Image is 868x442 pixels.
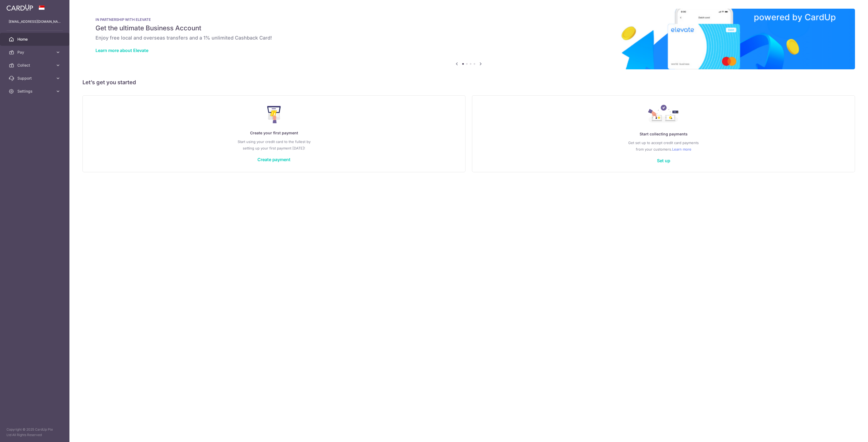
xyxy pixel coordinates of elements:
a: Learn more [672,146,691,152]
span: Pay [17,50,53,55]
p: Create your first payment [94,130,454,136]
p: Start using your credit card to the fullest by setting up your first payment [DATE]! [94,138,454,151]
p: [EMAIL_ADDRESS][DOMAIN_NAME] [9,19,61,24]
span: Settings [17,89,53,94]
p: Get set up to accept credit card payments from your customers. [483,139,844,152]
span: Collect [17,63,53,68]
p: Start collecting payments [483,131,844,137]
img: CardUp [7,4,33,11]
h5: Let’s get you started [82,78,855,87]
img: Make Payment [267,106,281,123]
p: IN PARTNERSHIP WITH ELEVATE [95,17,842,22]
a: Learn more about Elevate [95,48,148,53]
img: Collect Payment [648,105,679,124]
h5: Get the ultimate Business Account [95,24,842,32]
img: Renovation banner [82,9,855,69]
a: Set up [657,158,670,163]
a: Create payment [257,157,291,162]
h6: Enjoy free local and overseas transfers and a 1% unlimited Cashback Card! [95,35,842,41]
span: Home [17,37,53,42]
span: Support [17,76,53,81]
